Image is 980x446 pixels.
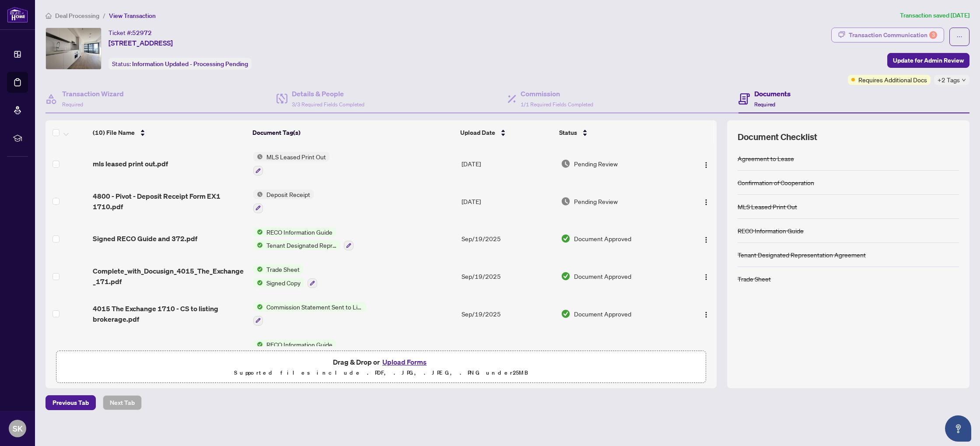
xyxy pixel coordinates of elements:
[574,197,618,206] span: Pending Review
[929,31,937,39] div: 3
[108,58,252,70] div: Status:
[893,53,964,67] span: Update for Admin Review
[703,162,710,169] img: Logo
[292,101,364,108] span: 3/3 Required Fields Completed
[263,240,340,250] span: Tenant Designated Representation Agreement
[521,88,593,99] h4: Commission
[56,351,706,383] span: Drag & Drop orUpload FormsSupported files include .PDF, .JPG, .JPEG, .PNG under25MB
[900,11,969,21] article: Transaction saved [DATE]
[13,422,23,435] span: SK
[263,278,304,288] span: Signed Copy
[45,395,96,410] button: Previous Tab
[738,131,817,143] span: Document Checklist
[55,12,99,20] span: Deal Processing
[738,154,794,163] div: Agreement to Lease
[962,78,966,82] span: down
[93,191,246,212] span: 4800 - Pivot - Deposit Receipt Form EX1 1710.pdf
[263,302,367,312] span: Commission Statement Sent to Listing Brokerage
[132,60,248,68] span: Information Updated - Processing Pending
[93,346,242,356] span: Complete_with_Docusign_Reco_Info_-_372.pdf
[703,236,710,243] img: Logo
[574,271,631,281] span: Document Approved
[754,88,791,99] h4: Documents
[253,302,367,326] button: Status IconCommission Statement Sent to Listing Brokerage
[132,29,152,37] span: 52972
[253,190,263,199] img: Status Icon
[738,250,866,260] div: Tenant Designated Representation Agreement
[858,75,927,84] span: Requires Additional Docs
[738,202,797,211] div: MLS Leased Print Out
[556,120,679,145] th: Status
[93,233,197,244] span: Signed RECO Guide and 372.pdf
[253,240,263,250] img: Status Icon
[253,302,263,312] img: Status Icon
[62,101,83,108] span: Required
[831,28,944,42] button: Transaction Communication3
[93,158,168,169] span: mls leased print out.pdf
[108,28,152,38] div: Ticket #:
[103,11,105,21] li: /
[263,264,303,274] span: Trade Sheet
[93,128,135,137] span: (10) File Name
[249,120,457,145] th: Document Tag(s)
[561,234,570,243] img: Document Status
[457,120,556,145] th: Upload Date
[699,269,713,283] button: Logo
[263,340,336,349] span: RECO Information Guide
[62,88,124,99] h4: Transaction Wizard
[46,28,101,69] img: IMG-W12358041_1.jpg
[574,234,631,243] span: Document Approved
[738,178,814,187] div: Confirmation of Cooperation
[253,264,317,288] button: Status IconTrade SheetStatus IconSigned Copy
[253,278,263,288] img: Status Icon
[460,128,495,137] span: Upload Date
[699,307,713,321] button: Logo
[62,368,700,378] p: Supported files include .PDF, .JPG, .JPEG, .PNG under 25 MB
[292,88,364,99] h4: Details & People
[574,159,618,169] span: Pending Review
[938,75,960,85] span: +2 Tags
[956,34,962,40] span: ellipsis
[458,333,557,370] td: [DATE]
[703,311,710,318] img: Logo
[699,157,713,171] button: Logo
[574,309,631,319] span: Document Approved
[849,28,937,42] div: Transaction Communication
[93,303,246,324] span: 4015 The Exchange 1710 - CS to listing brokerage.pdf
[703,274,710,281] img: Logo
[699,232,713,246] button: Logo
[253,152,263,162] img: Status Icon
[887,53,969,68] button: Update for Admin Review
[253,340,353,363] button: Status IconRECO Information Guide
[945,415,971,442] button: Open asap
[253,340,263,349] img: Status Icon
[52,396,89,410] span: Previous Tab
[738,274,771,284] div: Trade Sheet
[458,295,557,333] td: Sep/19/2025
[738,226,804,235] div: RECO Information Guide
[263,152,329,162] span: MLS Leased Print Out
[93,266,246,287] span: Complete_with_Docusign_4015_The_Exchange_171.pdf
[333,356,429,368] span: Drag & Drop or
[521,101,593,108] span: 1/1 Required Fields Completed
[561,197,570,206] img: Document Status
[253,152,329,176] button: Status IconMLS Leased Print Out
[108,38,173,48] span: [STREET_ADDRESS]
[380,356,429,368] button: Upload Forms
[253,264,263,274] img: Status Icon
[561,309,570,319] img: Document Status
[45,13,52,19] span: home
[253,227,353,251] button: Status IconRECO Information GuideStatus IconTenant Designated Representation Agreement
[109,12,156,20] span: View Transaction
[458,257,557,295] td: Sep/19/2025
[458,145,557,183] td: [DATE]
[561,159,570,169] img: Document Status
[263,227,336,237] span: RECO Information Guide
[699,194,713,208] button: Logo
[253,227,263,237] img: Status Icon
[253,190,314,213] button: Status IconDeposit Receipt
[263,190,314,199] span: Deposit Receipt
[458,183,557,220] td: [DATE]
[89,120,249,145] th: (10) File Name
[561,271,570,281] img: Document Status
